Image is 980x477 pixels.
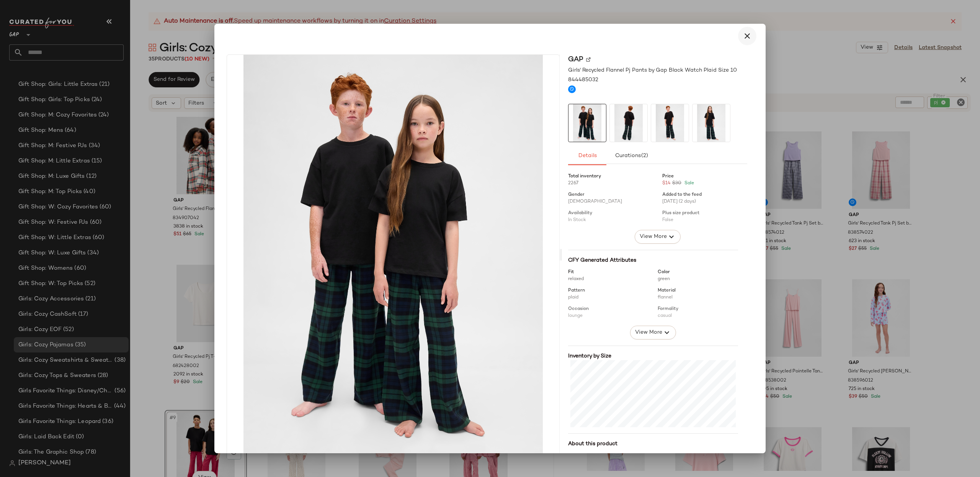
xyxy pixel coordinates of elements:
div: Inventory by Size [568,352,738,360]
span: View More [639,232,667,241]
div: About this product [568,440,738,448]
img: svg%3e [586,57,591,62]
img: cn60750144.jpg [227,55,559,454]
img: cn60750265.jpg [693,104,730,142]
button: View More [635,230,681,244]
div: CFY Generated Attributes [568,256,738,264]
span: Curations [614,153,648,159]
button: View More [630,326,676,339]
span: Gap [568,54,583,65]
span: 844485032 [568,76,598,84]
img: cn60750202.jpg [651,104,689,142]
span: Details [578,153,596,159]
span: View More [635,328,662,337]
img: cn60750144.jpg [568,104,606,142]
span: Girls' Recycled Flannel Pj Pants by Gap Black Watch Plaid Size 10 [568,66,737,74]
img: cn60750192.jpg [610,104,647,142]
span: (2) [641,153,648,159]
